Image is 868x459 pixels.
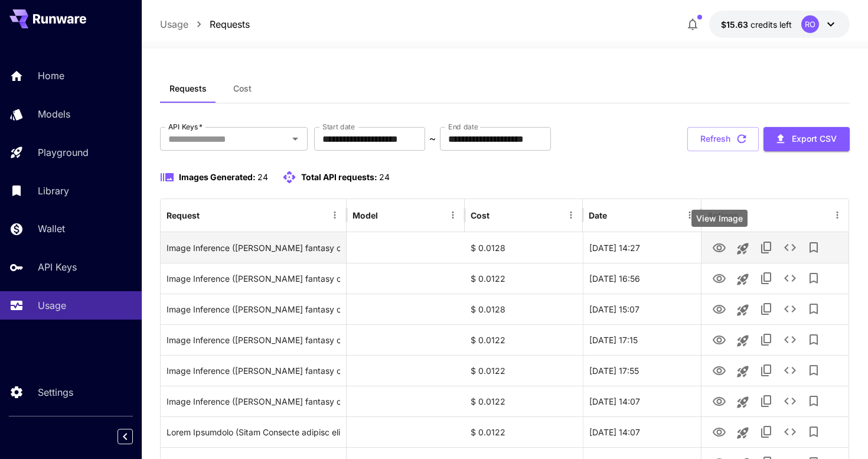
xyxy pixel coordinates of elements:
[126,426,142,447] div: Collapse sidebar
[778,236,802,259] button: See details
[563,207,579,223] button: Menu
[160,17,250,31] nav: breadcrumb
[707,327,731,351] button: View Image
[583,232,701,263] div: 26 Aug, 2025 14:27
[465,355,583,386] div: $ 0.0122
[465,263,583,294] div: $ 0.0122
[287,131,304,147] button: Open
[763,127,850,151] button: Export CSV
[731,237,755,261] button: Launch in playground
[731,360,755,383] button: Launch in playground
[38,222,65,236] p: Wallet
[778,266,802,290] button: See details
[167,263,340,294] div: Click to copy prompt
[608,207,625,223] button: Sort
[707,235,731,259] button: View Image
[721,19,750,30] span: $15.63
[448,122,478,132] label: End date
[707,297,731,321] button: View Image
[465,386,583,416] div: $ 0.0122
[379,207,396,223] button: Sort
[160,17,188,31] a: Usage
[491,207,507,223] button: Sort
[445,207,461,223] button: Menu
[681,207,698,223] button: Menu
[167,386,340,416] div: Click to copy prompt
[233,83,252,94] span: Cost
[755,420,778,444] button: Copy TaskUUID
[179,172,256,182] span: Images Generated:
[802,297,825,321] button: Add to library
[778,420,802,444] button: See details
[778,297,802,321] button: See details
[471,210,490,220] div: Cost
[583,294,701,324] div: 24 Aug, 2025 15:07
[322,122,355,132] label: Start date
[731,390,755,414] button: Launch in playground
[709,11,850,38] button: $15.63387RO
[755,236,778,259] button: Copy TaskUUID
[465,416,583,447] div: $ 0.0122
[802,359,825,382] button: Add to library
[167,210,200,220] div: Request
[167,233,340,263] div: Click to copy prompt
[169,83,207,94] span: Requests
[583,324,701,355] div: 22 Aug, 2025 17:15
[707,419,731,444] button: View Image
[731,421,755,445] button: Launch in playground
[778,328,802,351] button: See details
[802,236,825,259] button: Add to library
[802,389,825,413] button: Add to library
[583,386,701,416] div: 19 Aug, 2025 14:07
[379,172,390,182] span: 24
[38,385,73,399] p: Settings
[802,328,825,351] button: Add to library
[802,266,825,290] button: Add to library
[802,420,825,444] button: Add to library
[301,172,377,182] span: Total API requests:
[589,210,607,220] div: Date
[778,359,802,382] button: See details
[167,325,340,355] div: Click to copy prompt
[353,210,378,220] div: Model
[210,17,250,31] a: Requests
[38,298,66,312] p: Usage
[38,184,69,198] p: Library
[38,260,77,274] p: API Keys
[755,266,778,290] button: Copy TaskUUID
[201,207,217,223] button: Sort
[778,389,802,413] button: See details
[755,297,778,321] button: Copy TaskUUID
[118,429,133,444] button: Collapse sidebar
[465,294,583,324] div: $ 0.0128
[327,207,343,223] button: Menu
[731,298,755,322] button: Launch in playground
[721,18,792,31] div: $15.63387
[429,132,436,146] p: ~
[755,389,778,413] button: Copy TaskUUID
[731,329,755,353] button: Launch in playground
[801,15,819,33] div: RO
[167,417,340,447] div: Click to copy prompt
[707,389,731,413] button: View Image
[750,19,792,30] span: credits left
[38,69,64,83] p: Home
[687,127,759,151] button: Refresh
[167,294,340,324] div: Click to copy prompt
[257,172,268,182] span: 24
[707,358,731,382] button: View Image
[691,210,748,227] div: View Image
[755,328,778,351] button: Copy TaskUUID
[168,122,203,132] label: API Keys
[38,107,70,121] p: Models
[829,207,846,223] button: Menu
[583,416,701,447] div: 19 Aug, 2025 14:07
[465,232,583,263] div: $ 0.0128
[583,263,701,294] div: 24 Aug, 2025 16:56
[755,359,778,382] button: Copy TaskUUID
[583,355,701,386] div: 21 Aug, 2025 17:55
[465,324,583,355] div: $ 0.0122
[167,356,340,386] div: Click to copy prompt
